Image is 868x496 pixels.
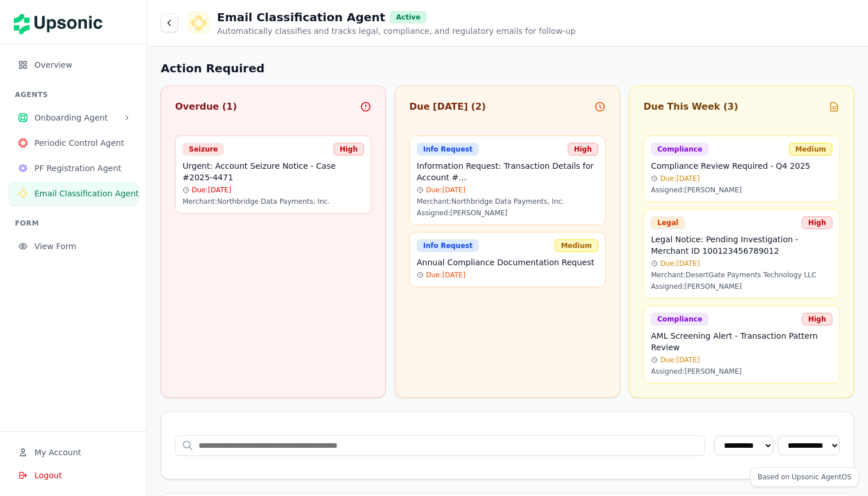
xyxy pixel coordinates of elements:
[644,100,738,114] div: Due This Week ( 3 )
[34,137,128,149] span: Periodic Control Agent
[34,59,128,71] span: Overview
[175,100,237,114] div: Overdue ( 1 )
[34,162,128,174] span: PF Registration Agent
[651,216,685,229] div: Legal
[183,143,224,156] div: Seizure
[9,131,137,154] button: Periodic Control Agent
[9,235,137,258] button: View Form
[651,160,832,172] h4: Compliance Review Required - Q4 2025
[18,113,28,122] img: Onboarding Agent
[15,90,137,99] h3: AGENTS
[802,313,832,325] div: High
[15,219,137,228] h3: FORM
[417,143,479,156] div: Info Request
[651,282,832,291] div: Assigned: [PERSON_NAME]
[651,143,708,156] div: Compliance
[417,197,598,206] div: Merchant: Northbridge Data Payments, Inc.
[660,174,700,183] span: Due: [DATE]
[34,241,128,252] span: View Form
[18,138,28,148] img: Periodic Control Agent
[217,9,385,25] h1: Email Classification Agent
[9,441,137,464] button: My Account
[9,464,137,487] button: Logout
[9,182,137,205] button: Email Classification Agent
[9,139,137,150] a: Periodic Control AgentPeriodic Control Agent
[34,112,119,123] span: Onboarding Agent
[34,447,81,458] span: My Account
[660,355,700,365] span: Due: [DATE]
[651,234,832,257] h4: Legal Notice: Pending Investigation - Merchant ID 100123456789012
[417,208,598,218] div: Assigned: [PERSON_NAME]
[802,216,832,229] div: High
[417,257,598,268] h4: Annual Compliance Documentation Request
[660,259,700,268] span: Due: [DATE]
[390,11,427,24] div: Active
[14,6,110,38] img: Upsonic
[191,15,207,31] img: Email Classification Agent
[568,143,598,156] div: High
[651,185,832,195] div: Assigned: [PERSON_NAME]
[9,53,137,76] button: Overview
[789,143,832,156] div: Medium
[426,270,466,280] span: Due: [DATE]
[192,185,231,195] span: Due: [DATE]
[651,367,832,376] div: Assigned: [PERSON_NAME]
[9,157,137,180] button: PF Registration Agent
[34,470,62,481] span: Logout
[9,189,137,200] a: Email Classification AgentEmail Classification Agent
[9,61,137,72] a: Overview
[18,164,28,173] img: PF Registration Agent
[9,164,137,175] a: PF Registration AgentPF Registration Agent
[161,60,854,76] h2: Action Required
[409,100,486,114] div: Due [DATE] ( 2 )
[217,25,576,37] p: Automatically classifies and tracks legal, compliance, and regulatory emails for follow-up
[651,330,832,353] h4: AML Screening Alert - Transaction Pattern Review
[9,106,137,129] button: Onboarding Agent
[651,270,832,280] div: Merchant: DesertGate Payments Technology LLC
[9,242,137,253] a: View Form
[34,188,139,199] span: Email Classification Agent
[555,239,598,252] div: Medium
[651,313,708,325] div: Compliance
[9,448,137,459] a: My Account
[183,197,364,206] div: Merchant: Northbridge Data Payments, Inc.
[334,143,364,156] div: High
[417,239,479,252] div: Info Request
[426,185,466,195] span: Due: [DATE]
[417,160,598,183] h4: Information Request: Transaction Details for Account #[US_EMPLOYER_IDENTIFICATION_NUMBER]
[183,160,364,183] h4: Urgent: Account Seizure Notice - Case #2025-4471
[18,189,28,198] img: Email Classification Agent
